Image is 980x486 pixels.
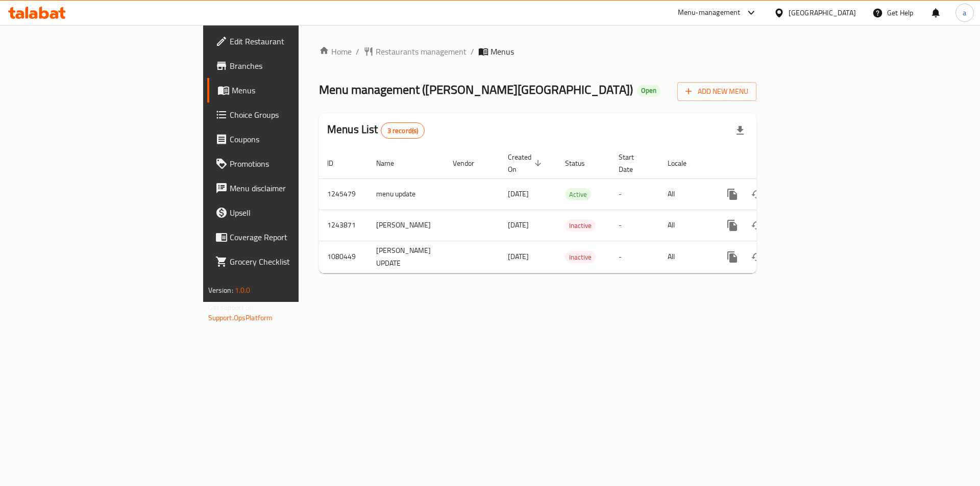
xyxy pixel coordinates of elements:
span: 3 record(s) [381,126,425,136]
span: ID [327,157,347,169]
span: Status [565,157,598,169]
a: Support.OpsPlatform [208,311,273,324]
span: a [963,7,966,18]
td: [PERSON_NAME] [368,210,445,241]
span: Locale [668,157,700,169]
a: Edit Restaurant [207,29,367,54]
span: Inactive [565,251,596,263]
span: Restaurants management [376,45,467,58]
span: Inactive [565,220,596,232]
a: Promotions [207,151,367,176]
span: Start Date [619,151,647,175]
button: more [720,245,745,269]
a: Restaurants management [363,45,467,58]
td: All [659,210,712,241]
div: Menu-management [678,7,741,19]
div: Export file [728,118,752,143]
span: [DATE] [508,250,529,263]
span: Grocery Checklist [230,255,359,268]
span: Menu disclaimer [230,182,359,194]
th: Actions [712,148,826,179]
td: menu update [368,178,445,210]
td: - [610,210,659,241]
div: [GEOGRAPHIC_DATA] [789,7,856,18]
a: Coverage Report [207,225,367,249]
span: Upsell [230,207,359,219]
div: Inactive [565,219,596,232]
span: Branches [230,60,359,72]
li: / [471,45,474,58]
button: Change Status [745,245,769,269]
a: Menus [207,78,367,103]
span: Coupons [230,133,359,145]
span: Coverage Report [230,231,359,243]
span: Open [637,86,660,95]
button: Change Status [745,213,769,238]
span: Version: [208,284,233,297]
span: Active [565,189,591,200]
button: more [720,213,745,238]
td: [PERSON_NAME] UPDATE [368,241,445,273]
a: Upsell [207,200,367,225]
span: Menus [491,45,514,58]
a: Coupons [207,127,367,151]
span: Menu management ( [PERSON_NAME][GEOGRAPHIC_DATA] ) [319,78,633,101]
span: Add New Menu [685,85,748,98]
span: 1.0.0 [235,284,251,297]
td: All [659,241,712,273]
span: Edit Restaurant [230,35,359,47]
div: Active [565,188,591,200]
td: - [610,178,659,210]
button: Add New Menu [677,82,756,101]
div: Open [637,85,660,97]
span: Menus [232,84,359,96]
span: Created On [508,151,545,175]
span: [DATE] [508,218,529,232]
a: Branches [207,54,367,78]
span: [DATE] [508,187,529,200]
button: more [720,182,745,207]
span: Choice Groups [230,109,359,121]
div: Total records count [381,122,425,139]
span: Name [376,157,407,169]
a: Choice Groups [207,103,367,127]
table: enhanced table [319,148,826,273]
td: All [659,178,712,210]
a: Grocery Checklist [207,249,367,274]
nav: breadcrumb [319,45,756,58]
span: Promotions [230,158,359,170]
td: - [610,241,659,273]
button: Change Status [745,182,769,207]
h2: Menus List [327,122,425,139]
span: Vendor [453,157,487,169]
span: Get support on: [208,301,255,314]
a: Menu disclaimer [207,176,367,200]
